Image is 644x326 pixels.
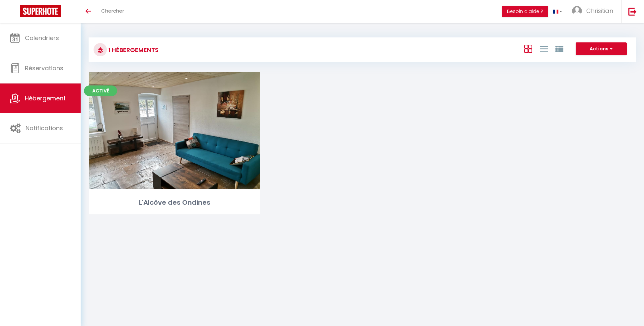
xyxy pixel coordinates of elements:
[155,124,195,137] a: Editer
[555,43,563,54] a: Vue par Groupe
[25,64,63,72] span: Réservations
[107,42,159,57] h3: 1 Hébergements
[26,124,63,132] span: Notifications
[524,43,532,54] a: Vue en Box
[586,7,613,15] span: Chrisitian
[84,85,117,96] span: Activé
[25,34,59,42] span: Calendriers
[576,42,627,56] button: Actions
[101,7,124,14] span: Chercher
[572,6,582,16] img: ...
[540,43,548,54] a: Vue en Liste
[25,94,66,102] span: Hébergement
[20,5,61,17] img: Super Booking
[628,7,637,16] img: logout
[502,6,548,17] button: Besoin d'aide ?
[89,197,260,208] div: L'Alcôve des Ondines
